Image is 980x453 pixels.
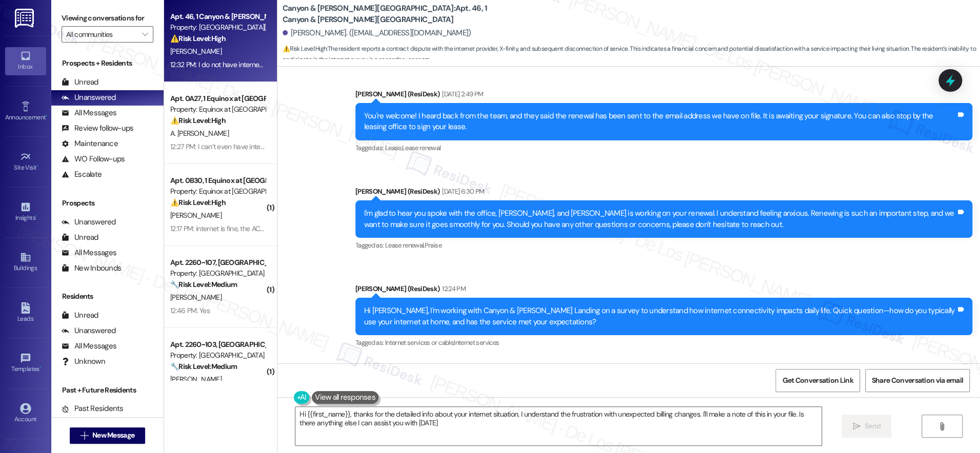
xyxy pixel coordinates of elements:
[15,9,36,28] img: ResiDesk Logo
[62,123,133,134] div: Review follow-ups
[70,427,146,444] button: New Message
[51,198,164,209] div: Prospects
[81,431,88,440] i: 
[439,89,483,99] div: [DATE] 2:49 PM
[170,293,222,302] span: [PERSON_NAME]
[283,44,980,66] span: : The resident reports a contract dispute with the internet provider, X-finity, and subsequent di...
[170,116,226,125] strong: ⚠️ Risk Level: High
[385,241,425,250] span: Lease renewal ,
[364,305,956,327] div: Hi [PERSON_NAME], I'm working with Canyon & [PERSON_NAME] Landing on a survey to understand how i...
[170,129,229,138] span: A. [PERSON_NAME]
[62,169,102,180] div: Escalate
[62,356,105,367] div: Unknown
[872,375,963,386] span: Share Conversation via email
[170,211,222,220] span: [PERSON_NAME]
[62,341,116,352] div: All Messages
[170,104,265,115] div: Property: Equinox at [GEOGRAPHIC_DATA]
[170,11,265,22] div: Apt. 46, 1 Canyon & [PERSON_NAME][GEOGRAPHIC_DATA]
[170,362,237,371] strong: 🔧 Risk Level: Medium
[62,248,116,258] div: All Messages
[170,47,222,56] span: [PERSON_NAME]
[170,175,265,186] div: Apt. 0B30, 1 Equinox at [GEOGRAPHIC_DATA]
[852,422,860,430] i: 
[5,299,46,327] a: Leads
[425,241,442,250] span: Praise
[170,93,265,104] div: Apt. 0A27, 1 Equinox at [GEOGRAPHIC_DATA]
[62,138,118,149] div: Maintenance
[5,400,46,427] a: Account
[775,369,859,392] button: Get Conversation Link
[355,89,972,103] div: [PERSON_NAME] (ResiDesk)
[5,349,46,377] a: Templates •
[62,403,124,414] div: Past Residents
[51,58,164,69] div: Prospects + Residents
[170,339,265,350] div: Apt. 2260~103, [GEOGRAPHIC_DATA]
[402,143,441,152] span: Lease renewal
[170,280,237,289] strong: 🔧 Risk Level: Medium
[170,34,226,43] strong: ⚠️ Risk Level: High
[170,198,226,207] strong: ⚠️ Risk Level: High
[355,283,972,298] div: [PERSON_NAME] (ResiDesk)
[5,47,46,75] a: Inbox
[295,407,822,445] textarea: Hi {{first_name}}, thanks for the detailed info about your internet situation. I understand the f...
[5,198,46,226] a: Insights •
[355,140,972,155] div: Tagged as:
[782,375,853,386] span: Get Conversation Link
[170,22,265,33] div: Property: [GEOGRAPHIC_DATA][PERSON_NAME]
[170,306,210,315] div: 12:46 PM: Yes
[62,108,116,118] div: All Messages
[170,186,265,197] div: Property: Equinox at [GEOGRAPHIC_DATA]
[62,232,98,243] div: Unread
[170,350,265,361] div: Property: [GEOGRAPHIC_DATA]
[62,263,121,274] div: New Inbounds
[355,335,972,350] div: Tagged as:
[454,338,499,347] span: Internet services
[5,148,46,176] a: Site Visit •
[62,217,116,228] div: Unanswered
[142,30,148,38] i: 
[938,422,946,430] i: 
[170,375,222,384] span: [PERSON_NAME]
[62,77,98,88] div: Unread
[35,213,37,220] span: •
[283,3,488,25] b: Canyon & [PERSON_NAME][GEOGRAPHIC_DATA]: Apt. 46, 1 Canyon & [PERSON_NAME][GEOGRAPHIC_DATA]
[62,154,125,164] div: WO Follow-ups
[62,92,116,103] div: Unanswered
[355,238,972,253] div: Tagged as:
[51,385,164,396] div: Past + Future Residents
[92,430,134,441] span: New Message
[283,28,471,38] div: [PERSON_NAME]. ([EMAIL_ADDRESS][DOMAIN_NAME])
[439,283,466,294] div: 12:24 PM
[39,364,41,371] span: •
[66,26,137,43] input: All communities
[170,224,510,233] div: 12:17 PM: internet is fine, the AC is terrible and our bill is outrageous every month cuz the apa...
[37,162,38,170] span: •
[170,268,265,279] div: Property: [GEOGRAPHIC_DATA]
[283,45,327,53] strong: ⚠️ Risk Level: High
[62,310,98,321] div: Unread
[62,10,153,26] label: Viewing conversations for
[5,249,46,276] a: Buildings
[364,111,956,133] div: You're welcome! I heard back from the team, and they said the renewal has been sent to the email ...
[355,186,972,200] div: [PERSON_NAME] (ResiDesk)
[865,369,970,392] button: Share Conversation via email
[842,415,891,438] button: Send
[385,143,402,152] span: Lease ,
[46,112,47,119] span: •
[385,338,454,347] span: Internet services or cable ,
[865,421,881,431] span: Send
[439,186,484,197] div: [DATE] 6:30 PM
[62,325,116,336] div: Unanswered
[51,291,164,302] div: Residents
[364,208,956,230] div: I'm glad to hear you spoke with the office, [PERSON_NAME], and [PERSON_NAME] is working on your r...
[170,257,265,268] div: Apt. 2260~107, [GEOGRAPHIC_DATA]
